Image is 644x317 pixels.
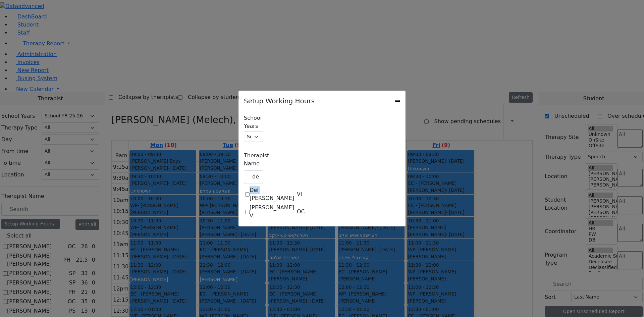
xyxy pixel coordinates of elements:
[244,170,263,183] input: Search
[244,114,263,130] label: School Years
[250,186,294,202] label: Del [PERSON_NAME]
[244,96,315,106] h5: Setup Working Hours
[250,204,294,220] label: [PERSON_NAME] V.
[244,152,269,168] label: Therapist Name
[395,100,400,102] button: Close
